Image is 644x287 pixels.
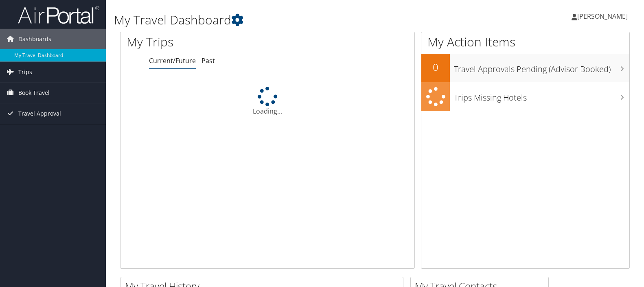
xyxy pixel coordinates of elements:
[421,82,629,111] a: Trips Missing Hotels
[202,56,215,65] a: Past
[120,87,414,116] div: Loading...
[454,59,629,75] h3: Travel Approvals Pending (Advisor Booked)
[421,60,450,74] h2: 0
[18,103,61,124] span: Travel Approval
[421,33,629,50] h1: My Action Items
[577,12,628,21] span: [PERSON_NAME]
[114,11,462,28] h1: My Travel Dashboard
[18,29,51,49] span: Dashboards
[127,33,286,50] h1: My Trips
[421,54,629,82] a: 0Travel Approvals Pending (Advisor Booked)
[18,62,32,82] span: Trips
[572,4,636,28] a: [PERSON_NAME]
[454,88,629,103] h3: Trips Missing Hotels
[18,5,99,24] img: airportal-logo.png
[149,56,196,65] a: Current/Future
[18,83,50,103] span: Book Travel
